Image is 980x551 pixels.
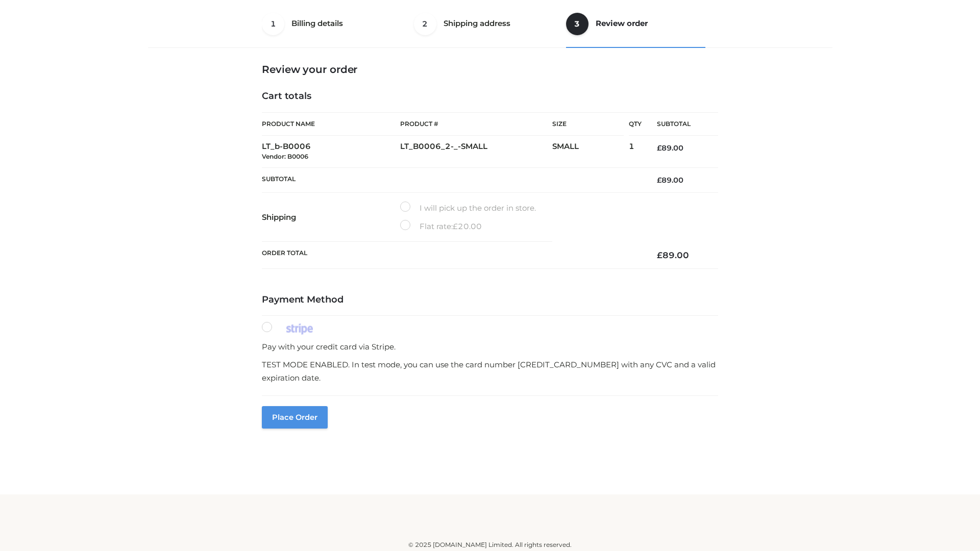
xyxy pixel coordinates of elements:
small: Vendor: B0006 [262,153,308,160]
bdi: 89.00 [657,143,683,153]
bdi: 89.00 [657,176,683,185]
bdi: 89.00 [657,250,689,260]
p: TEST MODE ENABLED. In test mode, you can use the card number [CREDIT_CARD_NUMBER] with any CVC an... [262,358,718,384]
td: 1 [629,136,642,168]
th: Size [552,113,624,136]
bdi: 20.00 [453,221,482,231]
p: Pay with your credit card via Stripe. [262,340,718,354]
h4: Payment Method [262,294,718,306]
td: LT_B0006_2-_-SMALL [400,136,552,168]
th: Order Total [262,242,642,269]
div: © 2025 [DOMAIN_NAME] Limited. All rights reserved. [152,540,828,550]
h4: Cart totals [262,91,718,102]
span: £ [657,176,661,185]
td: LT_b-B0006 [262,136,400,168]
th: Product # [400,112,552,136]
h3: Review your order [262,63,718,76]
label: I will pick up the order in store. [400,202,536,215]
span: £ [657,250,663,260]
th: Subtotal [262,167,642,192]
label: Flat rate: [400,220,482,233]
th: Qty [629,112,642,136]
span: £ [453,221,458,231]
td: SMALL [552,136,629,168]
th: Product Name [262,112,400,136]
th: Subtotal [642,113,718,136]
button: Place order [262,406,328,429]
span: £ [657,143,661,153]
th: Shipping [262,193,400,242]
